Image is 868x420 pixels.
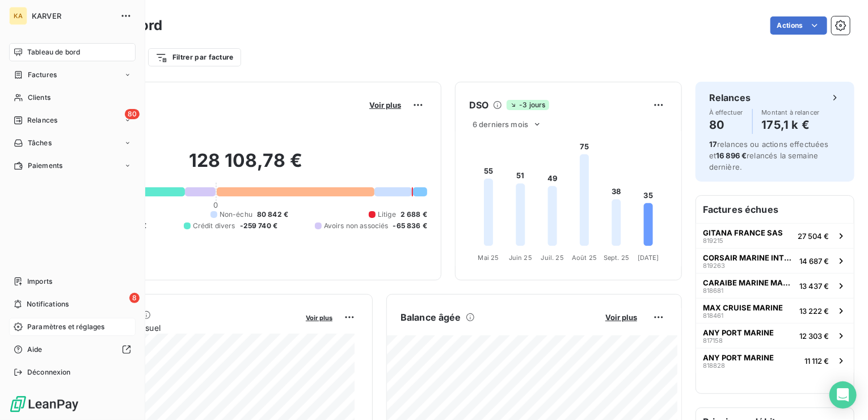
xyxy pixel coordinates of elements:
[240,221,278,231] span: -259 740 €
[27,322,104,332] span: Paramètres et réglages
[148,48,241,66] button: Filtrer par facture
[507,100,549,110] span: -3 jours
[27,299,69,309] span: Notifications
[804,356,829,366] span: 11 112 €
[366,100,404,110] button: Voir plus
[401,310,461,324] h6: Balance âgée
[27,115,57,125] span: Relances
[799,257,829,266] span: 14 687 €
[125,109,140,119] span: 80
[220,209,252,220] span: Non-échu
[32,11,113,20] span: KARVER
[64,149,427,183] h2: 128 108,78 €
[829,381,857,409] div: Open Intercom Messenger
[604,254,629,262] tspan: Sept. 25
[703,287,723,294] span: 818681
[703,328,774,337] span: ANY PORT MARINE
[369,100,401,110] span: Voir plus
[709,140,829,171] span: relances ou actions effectuées et relancés la semaine dernière.
[27,345,43,355] span: Aide
[193,221,235,231] span: Crédit divers
[27,367,71,377] span: Déconnexion
[696,248,854,273] button: CORSAIR MARINE INTERNATIONAL CO., LTD81926314 687 €
[478,254,499,262] tspan: Mai 25
[703,337,723,344] span: 817158
[762,109,820,116] span: Montant à relancer
[378,209,396,220] span: Litige
[393,221,427,231] span: -65 836 €
[770,16,827,35] button: Actions
[703,303,783,312] span: MAX CRUISE MARINE
[27,47,80,57] span: Tableau de bord
[28,93,50,103] span: Clients
[703,362,725,369] span: 818828
[541,254,564,262] tspan: Juil. 25
[696,348,854,373] button: ANY PORT MARINE81882811 112 €
[709,116,743,134] h4: 80
[64,322,298,334] span: Chiffre d'affaires mensuel
[703,353,774,362] span: ANY PORT MARINE
[129,293,140,303] span: 8
[799,306,829,316] span: 13 222 €
[696,223,854,248] button: GITANA FRANCE SAS81921527 504 €
[762,116,820,134] h4: 175,1 k €
[9,7,27,25] div: KA
[638,254,659,262] tspan: [DATE]
[709,140,717,149] span: 17
[709,109,743,116] span: À effectuer
[401,209,427,220] span: 2 688 €
[28,138,52,148] span: Tâches
[798,232,829,241] span: 27 504 €
[696,298,854,323] button: MAX CRUISE MARINE81846113 222 €
[28,161,62,171] span: Paiements
[306,314,332,322] span: Voir plus
[28,70,57,80] span: Factures
[703,228,783,237] span: GITANA FRANCE SAS
[696,323,854,348] button: ANY PORT MARINE81715812 303 €
[469,98,488,112] h6: DSO
[799,331,829,341] span: 12 303 €
[605,313,637,322] span: Voir plus
[572,254,597,262] tspan: Août 25
[696,196,854,223] h6: Factures échues
[302,312,336,322] button: Voir plus
[9,395,79,413] img: Logo LeanPay
[703,278,795,287] span: CARAIBE MARINE MARTINIQUE
[9,341,136,359] a: Aide
[257,209,288,220] span: 80 842 €
[709,91,751,104] h6: Relances
[324,221,389,231] span: Avoirs non associés
[703,312,723,319] span: 818461
[703,253,795,262] span: CORSAIR MARINE INTERNATIONAL CO., LTD
[602,312,641,322] button: Voir plus
[703,262,725,269] span: 819263
[509,254,532,262] tspan: Juin 25
[703,237,723,244] span: 819215
[473,120,528,129] span: 6 derniers mois
[27,276,52,287] span: Imports
[799,282,829,291] span: 13 437 €
[696,273,854,298] button: CARAIBE MARINE MARTINIQUE81868113 437 €
[213,200,218,209] span: 0
[716,151,747,160] span: 16 896 €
